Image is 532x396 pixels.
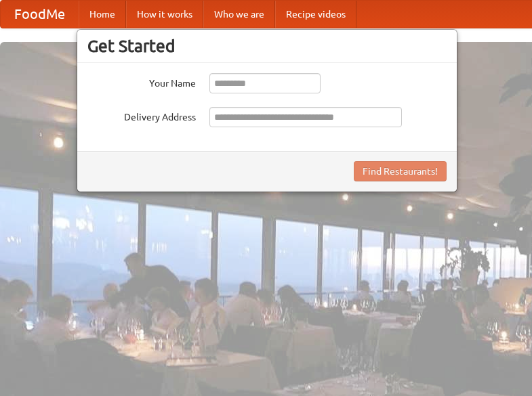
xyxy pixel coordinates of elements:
[203,1,275,28] a: Who we are
[87,107,196,124] label: Delivery Address
[87,36,447,56] h3: Get Started
[354,161,447,181] button: Find Restaurants!
[126,1,203,28] a: How it works
[275,1,356,28] a: Recipe videos
[79,1,126,28] a: Home
[1,1,79,28] a: FoodMe
[87,73,196,90] label: Your Name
